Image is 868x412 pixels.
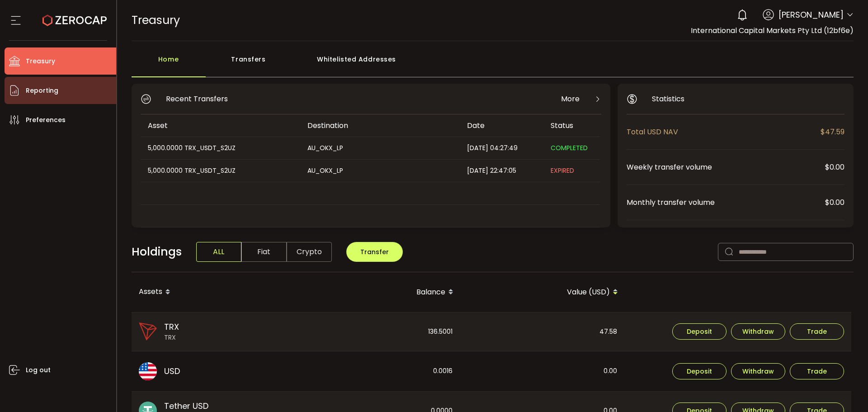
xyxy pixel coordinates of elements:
[26,364,51,377] span: Log out
[460,166,543,176] div: [DATE] 22:47:05
[346,242,403,262] button: Transfer
[687,328,712,335] span: Deposit
[825,197,844,208] span: $0.00
[164,333,179,342] span: TRX
[132,50,206,77] div: Home
[132,243,182,260] span: Holdings
[141,166,299,176] div: 5,000.0000 TRX_USDT_S2UZ
[296,313,460,351] div: 136.5001
[139,362,157,380] img: usd_portfolio.svg
[296,284,461,300] div: Balance
[196,242,241,262] span: ALL
[627,197,825,208] span: Monthly transfer volume
[139,322,157,341] img: trx_portfolio.png
[360,247,389,256] span: Transfer
[807,368,827,374] span: Trade
[461,284,625,300] div: Value (USD)
[460,120,543,131] div: Date
[825,161,844,173] span: $0.00
[241,242,287,262] span: Fiat
[742,328,774,335] span: Withdraw
[627,161,825,173] span: Weekly transfer volume
[731,323,785,340] button: Withdraw
[292,50,422,77] div: Whitelisted Addresses
[652,93,684,104] span: Statistics
[26,114,66,127] span: Preferences
[300,166,459,176] div: AU_OKX_LP
[461,351,624,391] div: 0.00
[287,242,332,262] span: Crypto
[790,363,844,379] button: Trade
[821,126,844,137] span: $47.59
[132,12,180,28] span: Treasury
[164,400,208,412] span: Tether USD
[300,120,460,131] div: Destination
[141,143,299,153] div: 5,000.0000 TRX_USDT_S2UZ
[807,328,827,335] span: Trade
[296,351,460,391] div: 0.0016
[166,93,228,104] span: Recent Transfers
[300,143,459,153] div: AU_OKX_LP
[742,368,774,374] span: Withdraw
[132,284,296,300] div: Assets
[672,323,726,340] button: Deposit
[551,143,588,152] span: COMPLETED
[461,313,624,351] div: 47.58
[672,363,726,379] button: Deposit
[164,365,180,377] span: USD
[164,321,179,333] span: TRX
[543,120,600,131] div: Status
[778,9,844,21] span: [PERSON_NAME]
[691,25,854,36] span: International Capital Markets Pty Ltd (12bf6e)
[460,143,543,153] div: [DATE] 04:27:49
[206,50,292,77] div: Transfers
[561,93,580,104] span: More
[26,84,58,97] span: Reporting
[687,368,712,374] span: Deposit
[141,120,300,131] div: Asset
[731,363,785,379] button: Withdraw
[627,126,821,137] span: Total USD NAV
[790,323,844,340] button: Trade
[26,55,55,68] span: Treasury
[551,166,574,175] span: EXPIRED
